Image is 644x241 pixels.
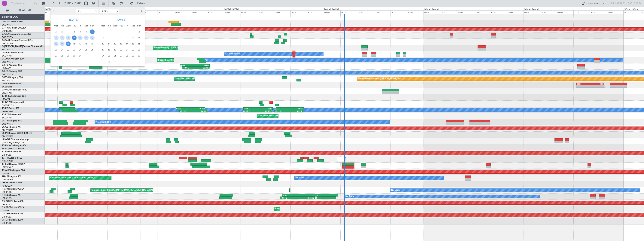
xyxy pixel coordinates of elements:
[54,35,59,40] span: 6
[84,47,89,52] span: 25
[124,47,130,53] div: 21-11-2025
[113,59,117,64] span: 3
[119,41,123,46] span: 13
[107,41,111,46] span: 11
[71,29,77,35] div: 2-10-2025
[54,29,59,34] span: 29
[100,35,106,41] div: 3-11-2025
[83,35,89,41] div: 11-10-2025
[83,47,89,53] div: 25-10-2025
[84,35,89,40] span: 11
[113,47,117,52] span: 19
[59,53,65,59] div: 28-10-2025
[107,53,111,58] span: 25
[53,29,59,35] div: 29-9-2025
[72,53,77,58] span: 30
[131,29,135,34] span: 1
[131,53,135,58] span: 29
[53,23,59,29] div: Mon
[65,35,71,41] div: 8-10-2025
[90,47,95,52] span: 26
[113,41,117,46] span: 12
[71,53,77,59] div: 30-10-2025
[77,35,83,41] div: 10-10-2025
[130,59,136,65] div: 6-12-2025
[60,29,65,34] span: 30
[89,35,95,41] div: 12-10-2025
[107,35,111,40] span: 4
[113,35,117,40] span: 5
[71,23,77,29] div: Thu
[118,47,124,53] div: 20-11-2025
[112,53,118,59] div: 26-11-2025
[54,41,59,46] span: 13
[90,35,95,40] span: 12
[131,35,135,40] span: 8
[118,53,124,59] div: 27-11-2025
[60,41,65,46] span: 14
[72,29,77,34] span: 2
[124,23,130,29] div: Fri
[131,59,135,64] span: 6
[100,9,119,13] select: Select year
[77,53,83,59] div: 31-10-2025
[53,47,59,53] div: 20-10-2025
[65,41,71,47] div: 15-10-2025
[71,47,77,53] div: 23-10-2025
[124,59,130,65] div: 5-12-2025
[131,41,135,46] span: 15
[100,59,106,65] div: 1-12-2025
[65,29,71,35] div: 1-10-2025
[137,29,141,34] span: 2
[78,53,83,58] span: 31
[119,53,123,58] span: 27
[77,29,83,35] div: 3-10-2025
[125,47,129,52] span: 21
[124,35,130,41] div: 7-11-2025
[124,53,130,59] div: 28-11-2025
[101,53,105,58] span: 24
[136,23,142,29] div: Sun
[89,41,95,47] div: 19-10-2025
[89,47,95,53] div: 26-10-2025
[130,29,136,35] div: 1-11-2025
[53,53,59,59] div: 27-10-2025
[89,23,95,29] div: Sun
[84,29,89,34] span: 4
[54,53,59,58] span: 27
[106,47,112,53] div: 18-11-2025
[83,23,89,29] div: Sat
[52,8,56,14] button: Previous month
[107,59,111,64] span: 2
[72,35,77,40] span: 9
[136,35,142,41] div: 9-11-2025
[59,35,65,41] div: 7-10-2025
[113,53,117,58] span: 26
[72,47,77,52] span: 23
[59,41,65,47] div: 14-10-2025
[100,53,106,59] div: 24-11-2025
[60,47,65,52] span: 21
[118,41,124,47] div: 13-11-2025
[136,41,142,47] div: 16-11-2025
[65,23,71,29] div: Wed
[72,41,77,46] span: 16
[112,41,118,47] div: 12-11-2025
[100,41,106,47] div: 10-11-2025
[137,47,141,52] span: 23
[137,59,141,64] span: 7
[78,47,83,52] span: 24
[59,47,65,53] div: 21-10-2025
[65,53,71,59] div: 29-10-2025
[90,41,95,46] span: 19
[119,47,123,52] span: 20
[66,53,71,58] span: 29
[112,47,118,53] div: 19-11-2025
[119,59,123,64] span: 4
[125,35,129,40] span: 7
[90,29,95,34] span: 5
[78,41,83,46] span: 17
[106,53,112,59] div: 25-11-2025
[125,59,129,64] span: 5
[59,23,65,29] div: Tue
